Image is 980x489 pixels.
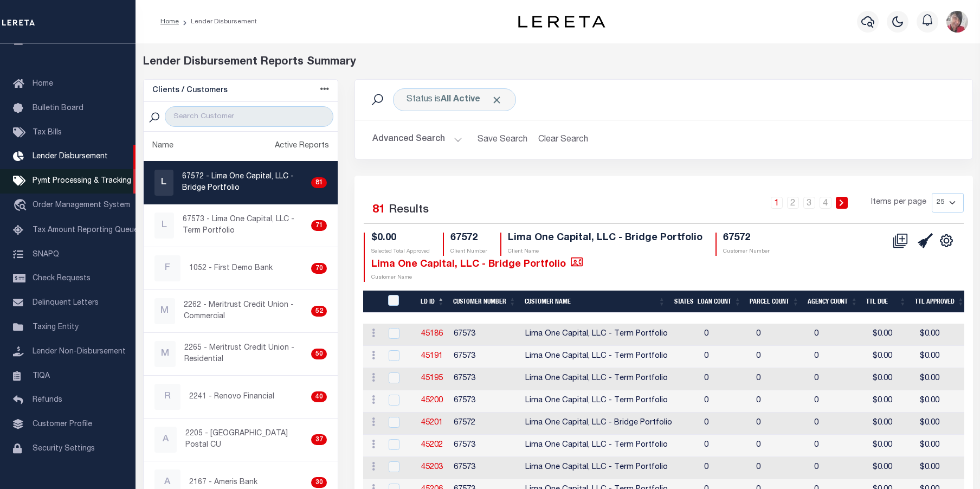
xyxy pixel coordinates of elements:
[421,330,443,338] a: 45186
[449,390,521,413] td: 67573
[381,291,416,313] th: LDID
[144,247,338,289] a: F1052 - First Demo Bank70
[144,290,338,332] a: M2262 - Meritrust Credit Union - Commercial52
[33,396,62,404] span: Refunds
[508,233,702,244] h4: Lima One Capital, LLC - Bridge Portfolio
[752,413,810,435] td: 0
[371,233,430,244] h4: $0.00
[670,291,694,313] th: States
[787,197,799,209] a: 2
[868,413,915,435] td: $0.00
[371,274,583,282] p: Customer Name
[752,368,810,390] td: 0
[700,390,752,413] td: 0
[160,18,179,25] a: Home
[33,227,138,234] span: Tax Amount Reporting Queue
[491,94,502,106] span: Click to Remove
[371,256,583,271] h4: Lima One Capital, LLC - Bridge Portfolio
[421,375,443,382] a: 45195
[372,204,385,216] span: 81
[915,368,973,390] td: $0.00
[723,233,770,244] h4: 67572
[33,202,130,209] span: Order Management System
[700,346,752,368] td: 0
[152,86,228,95] h5: Clients / Customers
[33,129,62,137] span: Tax Bills
[534,129,593,150] button: Clear Search
[154,255,180,281] div: F
[33,177,131,185] span: Pymt Processing & Tracking
[521,324,676,346] td: Lima One Capital, LLC - Term Portfolio
[33,324,79,331] span: Taxing Entity
[810,435,868,457] td: 0
[868,390,915,413] td: $0.00
[752,435,810,457] td: 0
[752,324,810,346] td: 0
[752,346,810,368] td: 0
[700,457,752,479] td: 0
[915,457,973,479] td: $0.00
[752,457,810,479] td: 0
[189,477,257,488] p: 2167 - Ameris Bank
[154,341,176,367] div: M
[521,413,676,435] td: Lima One Capital, LLC - Bridge Portfolio
[820,197,831,209] a: 4
[911,291,969,313] th: Ttl Approved: activate to sort column ascending
[810,390,868,413] td: 0
[915,413,973,435] td: $0.00
[693,291,745,313] th: Loan Count: activate to sort column ascending
[700,413,752,435] td: 0
[868,435,915,457] td: $0.00
[868,324,915,346] td: $0.00
[508,248,702,256] p: Client Name
[868,457,915,479] td: $0.00
[915,390,973,413] td: $0.00
[449,324,521,346] td: 67573
[144,419,338,461] a: A2205 - [GEOGRAPHIC_DATA] Postal CU37
[33,250,59,258] span: SNAPQ
[745,291,803,313] th: Parcel Count: activate to sort column ascending
[700,435,752,457] td: 0
[311,434,326,445] div: 37
[915,435,973,457] td: $0.00
[752,390,810,413] td: 0
[810,368,868,390] td: 0
[144,376,338,418] a: R2241 - Renovo Financial40
[154,427,177,453] div: A
[371,248,430,256] p: Selected Total Approved
[521,368,676,390] td: Lima One Capital, LLC - Term Portfolio
[518,16,605,28] img: logo-dark.svg
[521,457,676,479] td: Lima One Capital, LLC - Term Portfolio
[185,428,307,451] p: 2205 - [GEOGRAPHIC_DATA] Postal CU
[372,129,462,150] button: Advanced Search
[810,413,868,435] td: 0
[154,298,176,324] div: M
[862,291,911,313] th: Ttl Due: activate to sort column ascending
[771,197,783,209] a: 1
[810,324,868,346] td: 0
[421,464,443,471] a: 45203
[189,263,273,274] p: 1052 - First Demo Bank
[810,346,868,368] td: 0
[144,204,338,247] a: L67573 - Lima One Capital, LLC - Term Portfolio71
[803,197,815,209] a: 3
[311,306,326,317] div: 52
[144,162,338,204] a: L67572 - Lima One Capital, LLC - Bridge Portfolio81
[33,275,91,282] span: Check Requests
[915,324,973,346] td: $0.00
[471,129,534,150] button: Save Search
[183,214,307,237] p: 67573 - Lima One Capital, LLC - Term Portfolio
[154,213,174,239] div: L
[33,105,83,112] span: Bulletin Board
[450,233,487,244] h4: 67572
[521,435,676,457] td: Lima One Capital, LLC - Term Portfolio
[184,300,307,323] p: 2262 - Meritrust Credit Union - Commercial
[311,263,326,274] div: 70
[33,348,126,356] span: Lender Non-Disbursement
[868,368,915,390] td: $0.00
[449,457,521,479] td: 67573
[152,140,173,152] div: Name
[521,390,676,413] td: Lima One Capital, LLC - Term Portfolio
[179,17,257,27] li: Lender Disbursement
[421,441,443,449] a: 45202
